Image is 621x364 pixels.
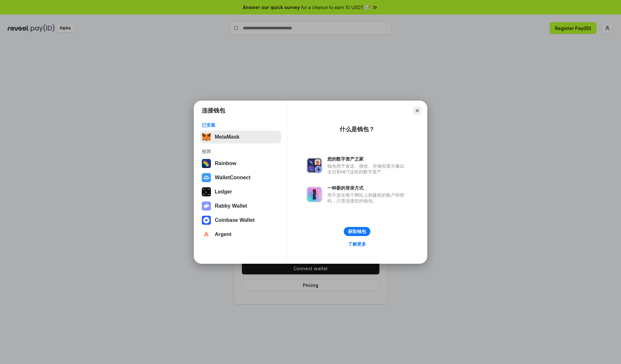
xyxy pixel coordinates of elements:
[215,161,236,166] div: Rainbow
[327,156,408,162] div: 您的数字资产之家
[344,240,370,248] a: 了解更多
[327,185,408,191] div: 一种新的登录方式
[215,134,239,140] div: MetaMask
[215,189,232,195] div: Ledger
[413,106,422,115] button: Close
[200,157,281,170] button: Rainbow
[327,192,408,204] div: 而不是在每个网站上创建新的账户和密码，只需连接您的钱包。
[200,228,281,241] button: Argent
[200,200,281,212] button: Rabby Wallet
[327,163,408,175] div: 钱包用于发送、接收、存储和显示像以太坊和NFT这样的数字资产。
[344,227,370,236] button: 获取钱包
[215,175,251,181] div: WalletConnect
[200,214,281,227] button: Coinbase Wallet
[202,173,211,182] img: svg+xml,%3Csvg%20width%3D%2228%22%20height%3D%2228%22%20viewBox%3D%220%200%2028%2028%22%20fill%3D...
[348,229,366,234] div: 获取钱包
[202,187,211,196] img: svg+xml,%3Csvg%20xmlns%3D%22http%3A%2F%2Fwww.w3.org%2F2000%2Fsvg%22%20width%3D%2228%22%20height%3...
[348,241,366,247] div: 了解更多
[340,125,375,133] div: 什么是钱包？
[200,185,281,198] button: Ledger
[202,122,279,128] div: 已安装
[202,133,211,142] img: svg+xml,%3Csvg%20fill%3D%22none%22%20height%3D%2233%22%20viewBox%3D%220%200%2035%2033%22%20width%...
[215,203,247,209] div: Rabby Wallet
[215,231,232,237] div: Argent
[202,230,211,239] img: svg+xml,%3Csvg%20width%3D%2228%22%20height%3D%2228%22%20viewBox%3D%220%200%2028%2028%22%20fill%3D...
[202,159,211,168] img: svg+xml,%3Csvg%20width%3D%22120%22%20height%3D%22120%22%20viewBox%3D%220%200%20120%20120%22%20fil...
[307,158,322,173] img: svg+xml,%3Csvg%20xmlns%3D%22http%3A%2F%2Fwww.w3.org%2F2000%2Fsvg%22%20fill%3D%22none%22%20viewBox...
[202,149,279,154] div: 推荐
[202,107,225,114] h1: 连接钱包
[307,187,322,202] img: svg+xml,%3Csvg%20xmlns%3D%22http%3A%2F%2Fwww.w3.org%2F2000%2Fsvg%22%20fill%3D%22none%22%20viewBox...
[215,217,255,223] div: Coinbase Wallet
[200,131,281,143] button: MetaMask
[200,171,281,184] button: WalletConnect
[202,202,211,211] img: svg+xml,%3Csvg%20xmlns%3D%22http%3A%2F%2Fwww.w3.org%2F2000%2Fsvg%22%20fill%3D%22none%22%20viewBox...
[202,216,211,225] img: svg+xml,%3Csvg%20width%3D%2228%22%20height%3D%2228%22%20viewBox%3D%220%200%2028%2028%22%20fill%3D...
